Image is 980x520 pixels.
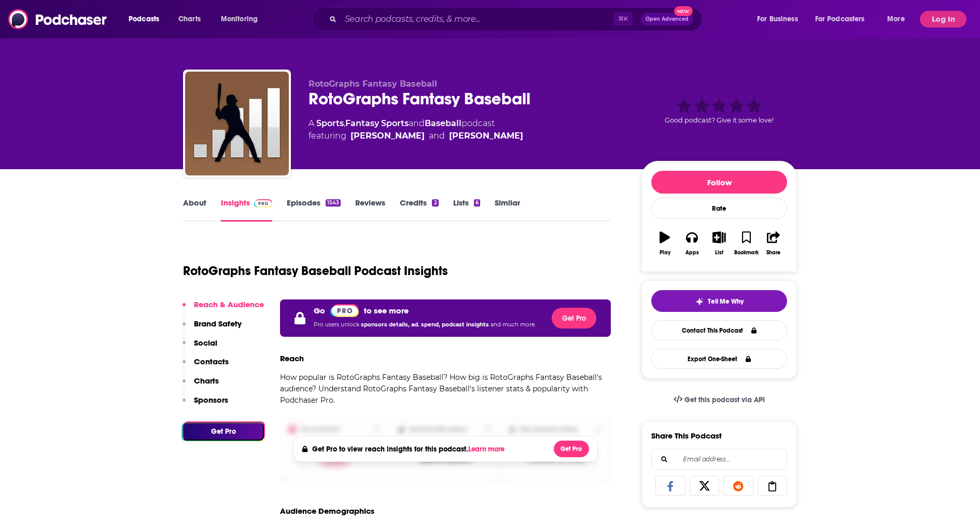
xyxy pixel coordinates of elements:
button: Get Pro [554,441,589,457]
a: Share on X/Twitter [690,476,720,496]
button: Contacts [183,357,229,376]
img: tell me why sparkle [695,297,704,306]
span: Charts [178,12,201,26]
p: Brand Safety [194,319,242,329]
img: Podchaser Pro [330,304,359,317]
h3: Reach [280,353,304,363]
p: Go [314,306,325,316]
a: Paul Sporer [351,130,425,142]
a: Pro website [330,304,359,317]
div: Search podcasts, credits, & more... [322,7,712,31]
p: to see more [364,306,409,316]
div: 1543 [326,199,341,207]
span: sponsors details, ad. spend, podcast insights [361,321,491,328]
button: Reach & Audience [183,299,264,319]
a: Credits2 [400,198,438,222]
a: Episodes1543 [287,198,341,222]
button: Open AdvancedNew [641,13,693,25]
button: Log In [920,11,967,28]
a: Justin Mason [449,130,523,142]
p: Social [194,338,217,348]
img: Podchaser - Follow, Share and Rate Podcasts [8,9,108,29]
div: Search followers [651,449,787,470]
div: 6 [474,199,480,207]
h3: Audience Demographics [280,506,374,516]
span: and [409,118,425,128]
span: Open Advanced [646,17,689,22]
a: Share on Reddit [723,476,753,496]
a: Charts [172,11,207,28]
span: Monitoring [221,12,258,26]
span: RotoGraphs Fantasy Baseball [309,79,437,89]
button: open menu [121,11,173,28]
div: Apps [685,250,699,256]
div: Bookmark [734,250,759,256]
button: tell me why sparkleTell Me Why [651,290,787,312]
a: About [183,198,206,222]
button: Charts [183,376,219,395]
a: Similar [495,198,520,222]
div: List [715,250,723,256]
button: Follow [651,171,787,194]
span: ⌘ K [613,12,633,26]
p: Sponsors [194,395,228,405]
span: Get this podcast via API [684,395,765,404]
input: Email address... [660,449,778,469]
button: Sponsors [183,395,228,414]
span: More [887,12,905,26]
button: Social [183,338,217,357]
span: For Business [757,12,798,26]
button: Brand Safety [183,319,242,338]
div: Good podcast? Give it some love! [641,79,797,143]
button: Apps [678,225,705,262]
p: Charts [194,376,219,386]
a: Get this podcast via API [665,387,773,413]
input: Search podcasts, credits, & more... [341,11,613,28]
a: Share on Facebook [655,476,685,496]
button: List [706,225,733,262]
button: open menu [808,11,880,28]
div: Share [766,250,780,256]
div: Play [660,250,670,256]
p: Contacts [194,357,229,366]
span: Podcasts [129,12,159,26]
a: Sports [316,118,344,128]
button: open menu [880,11,918,28]
p: Reach & Audience [194,299,264,309]
span: New [674,6,693,16]
a: Baseball [425,118,461,128]
button: Bookmark [733,225,760,262]
p: Pro users unlock and much more. [314,317,536,333]
a: Reviews [355,198,385,222]
a: InsightsPodchaser Pro [221,198,272,222]
button: Get Pro [183,422,264,441]
button: open menu [214,11,271,28]
div: Rate [651,198,787,219]
button: Get Pro [552,308,596,329]
h3: Share This Podcast [651,431,722,441]
span: featuring [309,130,523,142]
img: RotoGraphs Fantasy Baseball [185,72,289,175]
h1: RotoGraphs Fantasy Baseball Podcast Insights [183,263,448,279]
button: Share [760,225,787,262]
a: Contact This Podcast [651,320,787,340]
a: Fantasy Sports [345,118,409,128]
a: Lists6 [453,198,480,222]
h4: Get Pro to view reach insights for this podcast. [312,445,508,454]
span: Tell Me Why [708,297,744,306]
button: Export One-Sheet [651,349,787,369]
button: Learn more [468,445,508,454]
span: and [429,130,445,142]
p: How popular is RotoGraphs Fantasy Baseball? How big is RotoGraphs Fantasy Baseball's audience? Un... [280,372,611,406]
div: A podcast [309,117,523,142]
div: 2 [432,199,438,207]
button: Play [651,225,678,262]
span: For Podcasters [815,12,865,26]
span: , [344,118,345,128]
button: open menu [750,11,811,28]
span: Good podcast? Give it some love! [665,116,774,124]
img: Podchaser Pro [254,199,272,208]
a: Copy Link [758,476,788,496]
